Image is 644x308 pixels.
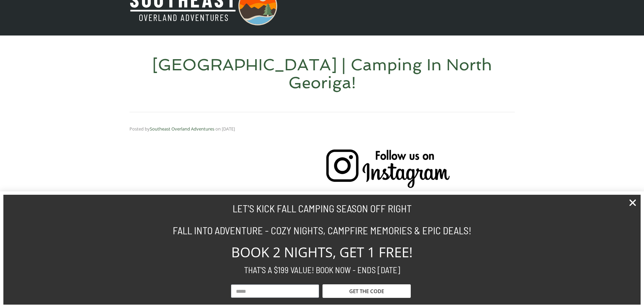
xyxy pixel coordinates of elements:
[323,284,411,298] button: GET THE CODE
[628,198,637,207] a: Close
[150,126,214,132] a: Southeast Overland Adventures
[133,266,511,274] h2: THAT'S A $199 VALUE! BOOK NOW - ENDS [DATE]
[194,149,319,193] iframe: fb:page Facebook Social Plugin
[215,126,221,132] span: on
[326,149,451,188] img: follow-us-on-instagram-southeast-overland-adventures.png
[133,203,511,213] h2: LET'S KICK FALL CAMPING SEASON OFF RIGHT
[129,126,214,132] span: Posted by
[349,289,384,294] span: GET THE CODE
[152,55,492,92] h1: [GEOGRAPHIC_DATA] | Camping In North Georiga!
[133,225,511,235] h2: FALL INTO ADVENTURE - COZY NIGHTS, CAMPFIRE MEMORIES & EPIC DEALS!
[133,245,511,259] h2: BOOK 2 NIGHTS, GET 1 FREE!
[222,126,235,132] time: [DATE]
